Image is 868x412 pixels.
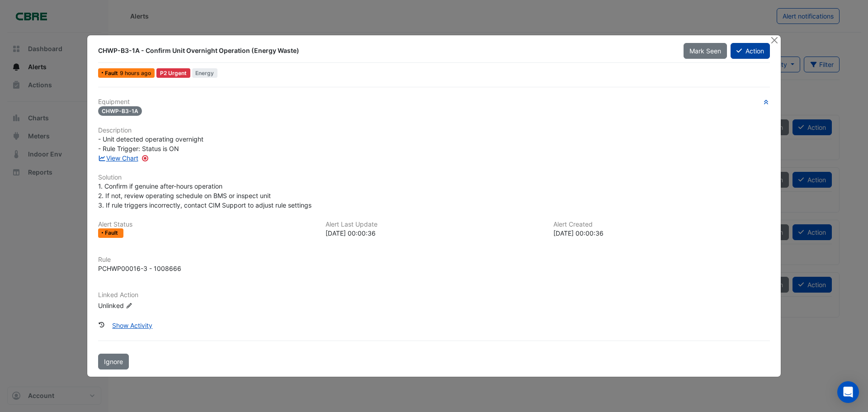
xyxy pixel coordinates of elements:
[98,154,138,162] a: View Chart
[105,230,120,236] span: Fault
[98,300,207,310] div: Unlinked
[98,106,142,116] span: CHWP-B3-1A
[769,35,779,45] button: Close
[98,46,673,55] div: CHWP-B3-1A - Confirm Unit Overnight Operation (Energy Waste)
[731,43,770,59] button: Action
[98,291,770,299] h6: Linked Action
[98,127,770,134] h6: Description
[684,43,727,59] button: Mark Seen
[120,70,151,76] span: Tue 16-Sep-2025 00:00 AEST
[98,174,770,181] h6: Solution
[98,221,315,228] h6: Alert Status
[98,256,770,264] h6: Rule
[106,317,158,333] button: Show Activity
[689,47,721,55] span: Mark Seen
[141,154,149,162] div: Tooltip anchor
[105,71,120,76] span: Fault
[98,354,129,369] button: Ignore
[126,302,132,309] fa-icon: Edit Linked Action
[98,98,770,106] h6: Equipment
[837,381,859,403] div: Open Intercom Messenger
[156,68,190,78] div: P2 Urgent
[104,358,123,365] span: Ignore
[98,182,311,209] span: 1. Confirm if genuine after-hours operation 2. If not, review operating schedule on BMS or inspec...
[325,221,542,228] h6: Alert Last Update
[98,135,203,152] span: - Unit detected operating overnight - Rule Trigger: Status is ON
[98,264,181,273] div: PCHWP00016-3 - 1008666
[553,221,770,228] h6: Alert Created
[192,68,218,78] span: Energy
[325,228,542,238] div: [DATE] 00:00:36
[553,228,770,238] div: [DATE] 00:00:36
